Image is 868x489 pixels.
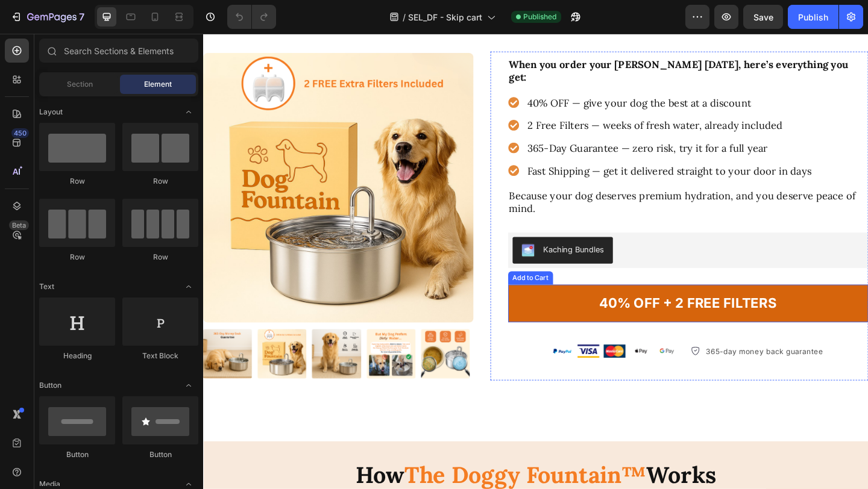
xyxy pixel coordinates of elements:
[353,68,596,82] span: 40% OFF — give your dog the best at a discount
[547,340,675,350] span: 365-day money back guarantee
[403,11,406,23] span: /
[39,176,115,187] div: Row
[39,380,61,391] span: Button
[67,79,93,90] span: Section
[523,11,556,22] span: Published
[39,350,115,361] div: Heading
[788,5,838,29] button: Publish
[122,176,198,187] div: Row
[39,107,63,117] span: Layout
[179,102,198,122] span: Toggle open
[379,338,516,352] img: 495611768014373769-47762bdc-c92b-46d1-973d-50401e2847fe.png
[179,277,198,296] span: Toggle open
[122,252,198,263] div: Row
[179,376,198,395] span: Toggle open
[431,280,624,306] div: 40% OFF + 2 FREE FILTERS
[11,128,29,138] div: 450
[333,169,723,198] p: Because your dog deserves premium hydration, and you deserve peace of mind.
[122,449,198,460] div: Button
[743,5,783,29] button: Save
[39,281,54,292] span: Text
[408,11,482,23] span: SEL_DF - Skip cart
[346,228,360,243] img: KachingBundles.png
[753,12,773,22] span: Save
[798,11,828,23] div: Publish
[79,10,84,24] p: 7
[332,273,724,313] button: 40% OFF + 2 FREE FILTERS
[334,260,378,271] div: Add to Cart
[227,5,276,29] div: Undo/Redo
[5,5,90,29] button: 7
[39,39,198,63] input: Search Sections & Elements
[39,252,115,263] div: Row
[203,34,868,489] iframe: Design area
[353,142,662,156] span: Fast Shipping — get it delivered straight to your door in days
[144,79,172,90] span: Element
[333,26,702,54] strong: When you order your [PERSON_NAME] [DATE], here’s everything you get:
[336,221,445,250] button: Kaching Bundles
[353,117,614,131] span: 365-Day Guarantee — zero risk, try it for a full year
[39,449,115,460] div: Button
[122,350,198,361] div: Text Block
[353,93,631,107] span: 2 Free Filters — weeks of fresh water, already included
[370,228,436,241] div: Kaching Bundles
[9,220,29,230] div: Beta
